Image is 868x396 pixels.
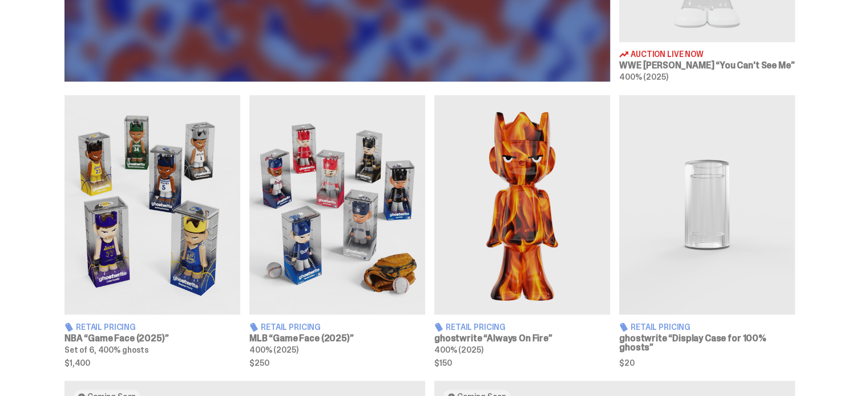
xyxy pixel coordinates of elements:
[619,334,795,352] h3: ghostwrite “Display Case for 100% ghosts”
[631,50,704,58] span: Auction Live Now
[619,359,795,367] span: $20
[249,95,425,366] a: Game Face (2025) Retail Pricing
[446,323,506,331] span: Retail Pricing
[434,359,610,367] span: $150
[619,95,795,315] img: Display Case for 100% ghosts
[64,95,240,315] img: Game Face (2025)
[64,359,240,367] span: $1,400
[249,359,425,367] span: $250
[434,345,483,355] span: 400% (2025)
[64,345,149,355] span: Set of 6, 400% ghosts
[434,95,610,315] img: Always On Fire
[434,334,610,343] h3: ghostwrite “Always On Fire”
[619,95,795,366] a: Display Case for 100% ghosts Retail Pricing
[64,334,240,343] h3: NBA “Game Face (2025)”
[64,95,240,366] a: Game Face (2025) Retail Pricing
[249,334,425,343] h3: MLB “Game Face (2025)”
[619,72,668,82] span: 400% (2025)
[261,323,321,331] span: Retail Pricing
[631,323,691,331] span: Retail Pricing
[619,61,795,70] h3: WWE [PERSON_NAME] “You Can't See Me”
[76,323,136,331] span: Retail Pricing
[249,95,425,315] img: Game Face (2025)
[249,345,298,355] span: 400% (2025)
[434,95,610,366] a: Always On Fire Retail Pricing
